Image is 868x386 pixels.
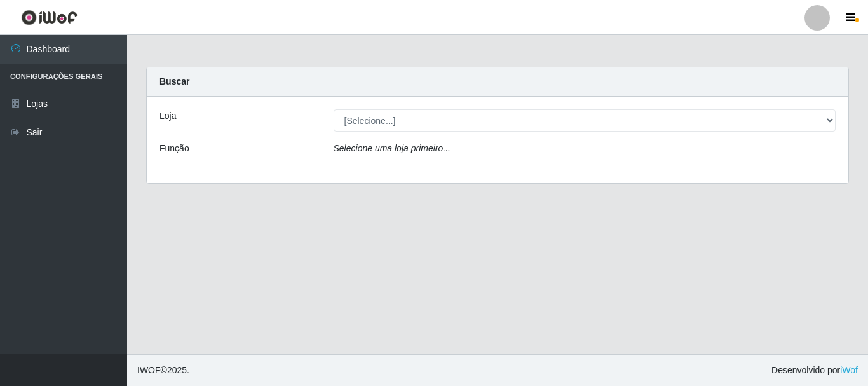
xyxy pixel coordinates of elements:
i: Selecione uma loja primeiro... [334,143,451,153]
span: © 2025 . [137,364,189,377]
img: CoreUI Logo [21,10,78,25]
a: iWof [840,365,858,375]
span: Desenvolvido por [771,364,858,377]
strong: Buscar [159,76,189,86]
span: IWOF [137,365,161,375]
label: Loja [159,109,176,123]
label: Função [159,142,189,155]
